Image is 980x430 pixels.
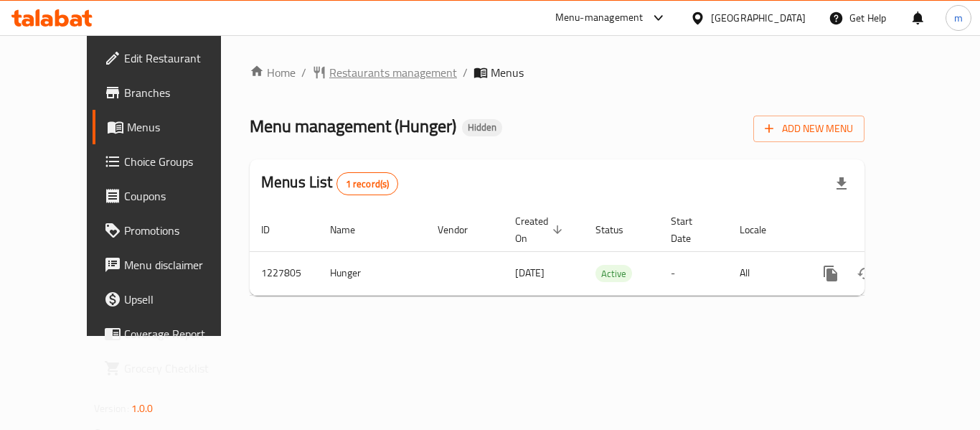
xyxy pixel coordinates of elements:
[93,41,250,75] a: Edit Restaurant
[124,325,239,342] span: Coverage Report
[337,177,398,191] span: 1 record(s)
[261,221,288,238] span: ID
[93,213,250,248] a: Promotions
[491,64,524,81] span: Menus
[659,251,728,295] td: -
[93,75,250,110] a: Branches
[438,221,486,238] span: Vendor
[671,212,711,247] span: Start Date
[802,208,963,252] th: Actions
[515,263,545,282] span: [DATE]
[93,282,250,317] a: Upsell
[814,256,848,291] button: more
[711,10,806,26] div: [GEOGRAPHIC_DATA]
[93,248,250,282] a: Menu disclaimer
[462,119,502,136] div: Hidden
[131,399,154,418] span: 1.0.0
[595,265,632,282] div: Active
[330,221,374,238] span: Name
[124,153,239,170] span: Choice Groups
[595,266,632,282] span: Active
[250,208,963,296] table: enhanced table
[312,64,457,81] a: Restaurants management
[728,251,802,295] td: All
[753,116,864,142] button: Add New Menu
[124,360,239,377] span: Grocery Checklist
[595,221,642,238] span: Status
[94,399,129,418] span: Version:
[848,256,882,291] button: Change Status
[261,172,398,195] h2: Menus List
[463,64,468,81] li: /
[93,179,250,213] a: Coupons
[462,121,502,134] span: Hidden
[124,256,239,274] span: Menu disclaimer
[329,64,457,81] span: Restaurants management
[250,64,296,81] a: Home
[555,9,644,27] div: Menu-management
[124,187,239,205] span: Coupons
[124,291,239,308] span: Upsell
[824,167,859,201] div: Export file
[127,118,239,136] span: Menus
[124,222,239,239] span: Promotions
[93,317,250,351] a: Coverage Report
[124,84,239,101] span: Branches
[336,172,399,195] div: Total records count
[124,50,239,67] span: Edit Restaurant
[93,351,250,385] a: Grocery Checklist
[954,10,963,26] span: m
[515,212,567,247] span: Created On
[93,110,250,144] a: Menus
[250,110,456,142] span: Menu management ( Hunger )
[250,64,864,81] nav: breadcrumb
[319,251,426,295] td: Hunger
[301,64,306,81] li: /
[740,221,785,238] span: Locale
[93,144,250,179] a: Choice Groups
[765,120,853,138] span: Add New Menu
[250,251,319,295] td: 1227805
